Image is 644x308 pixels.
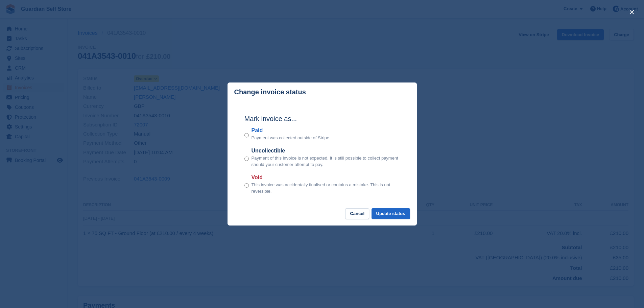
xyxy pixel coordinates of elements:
label: Void [252,173,400,182]
button: Update status [372,208,410,219]
button: close [626,7,637,18]
button: Cancel [345,208,369,219]
p: Payment was collected outside of Stripe. [252,135,331,141]
p: Payment of this invoice is not expected. It is still possible to collect payment should your cust... [252,155,400,168]
p: This invoice was accidentally finalised or contains a mistake. This is not reversible. [252,182,400,195]
p: Change invoice status [234,88,306,96]
label: Paid [252,126,331,135]
h2: Mark invoice as... [244,114,400,124]
label: Uncollectible [252,147,400,155]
